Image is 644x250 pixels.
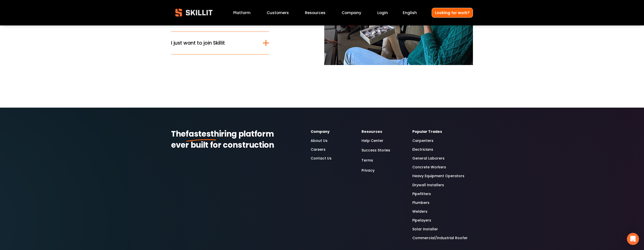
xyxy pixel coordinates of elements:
[412,191,431,197] a: Pipefitters
[171,39,263,47] span: I just want to join Skillit
[403,10,417,16] span: English
[412,173,464,179] a: Heavy Equipment Operators
[361,129,382,135] strong: Resources
[412,217,431,223] a: Pipelayers
[171,128,186,141] strong: The
[311,147,326,152] a: Careers
[412,226,438,232] a: Solar Installer
[305,10,326,16] span: Resources
[412,129,442,135] strong: Popular Trades
[186,128,214,141] strong: fastest
[311,129,330,135] strong: Company
[412,182,444,188] a: Drywall Installers
[412,147,433,152] a: Electricians
[171,5,217,20] img: Skillit
[171,128,275,152] strong: hiring platform ever built for construction
[432,8,473,18] a: Looking for work?
[627,233,639,245] div: Open Intercom Messenger
[361,157,373,164] a: Terms
[311,138,328,144] a: About Us
[412,209,427,214] a: Welders
[377,9,388,16] a: Login
[233,9,251,16] a: Platform
[171,32,269,54] button: I just want to join Skillit
[311,155,332,161] a: Contact Us
[305,9,326,16] a: folder dropdown
[342,9,361,16] a: Company
[361,167,375,174] a: Privacy
[267,9,289,16] a: Customers
[361,138,383,144] a: Help Center
[361,147,390,154] a: Success Stories
[412,138,433,144] a: Carpenters
[412,164,446,170] a: Concrete Workers
[412,155,445,161] a: General Laborers
[171,17,263,24] span: Direct Marketing Representative
[412,200,429,206] a: Plumbers
[171,9,269,32] button: Direct Marketing Representative
[412,235,468,241] a: Commercial/Industrial Roofer
[403,9,417,16] div: language picker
